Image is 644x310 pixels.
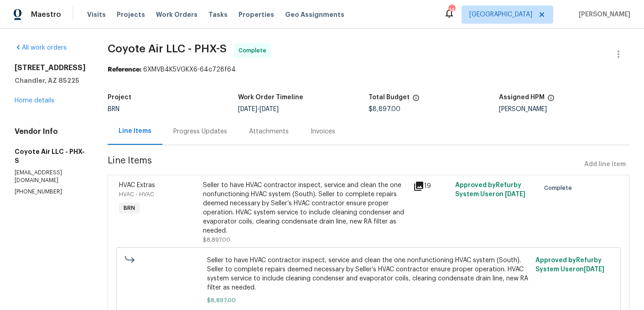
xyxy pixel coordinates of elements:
[499,106,629,112] div: [PERSON_NAME]
[117,10,145,19] span: Projects
[208,11,228,18] span: Tasks
[108,106,119,112] span: BRN
[238,94,303,101] h5: Work Order Timeline
[369,94,410,101] h5: Total Budget
[87,10,106,19] span: Visits
[203,237,230,243] span: $8,897.00
[469,10,532,19] span: [GEOGRAPHIC_DATA]
[238,106,279,112] span: -
[239,10,274,19] span: Properties
[31,10,61,19] span: Maestro
[535,257,604,273] span: Approved by Refurby System User on
[173,127,227,136] div: Progress Updates
[15,147,86,165] h5: Coyote Air LLC - PHX-S
[584,266,604,273] span: [DATE]
[505,191,525,198] span: [DATE]
[413,181,450,192] div: 19
[285,10,344,19] span: Geo Assignments
[260,106,279,112] span: [DATE]
[455,182,525,198] span: Approved by Refurby System User on
[203,181,408,235] div: Seller to have HVAC contractor inspect, service and clean the one nonfunctioning HVAC system (Sou...
[15,127,86,136] h4: Vendor Info
[108,156,581,173] span: Line Items
[499,94,545,101] h5: Assigned HPM
[207,296,530,305] span: $8,897.00
[249,127,289,136] div: Attachments
[15,188,86,196] p: [PHONE_NUMBER]
[15,45,67,51] a: All work orders
[544,183,576,193] span: Complete
[575,10,630,19] span: [PERSON_NAME]
[119,192,154,197] span: HVAC - HVAC
[412,94,420,106] span: The total cost of line items that have been proposed by Opendoor. This sum includes line items th...
[119,127,151,136] div: Line Items
[15,63,86,72] h2: [STREET_ADDRESS]
[108,66,141,73] b: Reference:
[15,169,86,184] p: [EMAIL_ADDRESS][DOMAIN_NAME]
[311,127,335,136] div: Invoices
[238,106,257,112] span: [DATE]
[448,5,455,15] div: 14
[108,65,629,74] div: 6XMVB4K5VGKX6-64c728f64
[207,256,530,292] span: Seller to have HVAC contractor inspect, service and clean the one nonfunctioning HVAC system (Sou...
[156,10,197,19] span: Work Orders
[119,182,155,188] span: HVAC Extras
[15,76,86,85] h5: Chandler, AZ 85225
[120,203,139,213] span: BRN
[239,46,270,55] span: Complete
[547,94,555,106] span: The hpm assigned to this work order.
[15,97,54,104] a: Home details
[369,106,400,112] span: $8,897.00
[108,94,131,101] h5: Project
[108,43,227,54] span: Coyote Air LLC - PHX-S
